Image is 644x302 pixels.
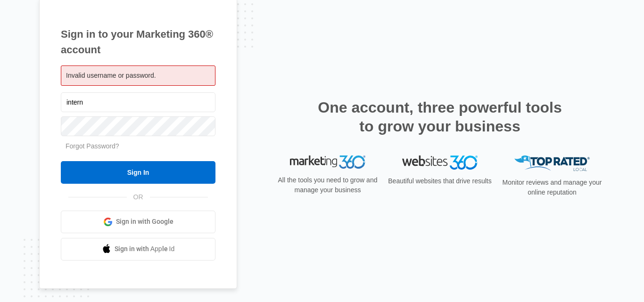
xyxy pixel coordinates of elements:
h2: One account, three powerful tools to grow your business [315,98,565,136]
p: All the tools you need to grow and manage your business [275,175,380,195]
span: Sign in with Google [116,217,173,227]
span: Invalid username or password. [66,72,156,79]
a: Sign in with Google [61,211,215,233]
img: Top Rated Local [514,155,590,171]
input: Sign In [61,161,215,184]
a: Sign in with Apple Id [61,238,215,261]
img: Marketing 360 [290,155,365,169]
span: OR [127,192,150,202]
input: Email [61,92,215,112]
span: Sign in with Apple Id [115,244,175,254]
a: Forgot Password? [66,142,119,150]
h1: Sign in to your Marketing 360® account [61,26,215,57]
p: Beautiful websites that drive results [387,176,493,186]
p: Monitor reviews and manage your online reputation [499,178,605,197]
img: Websites 360 [402,155,478,169]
